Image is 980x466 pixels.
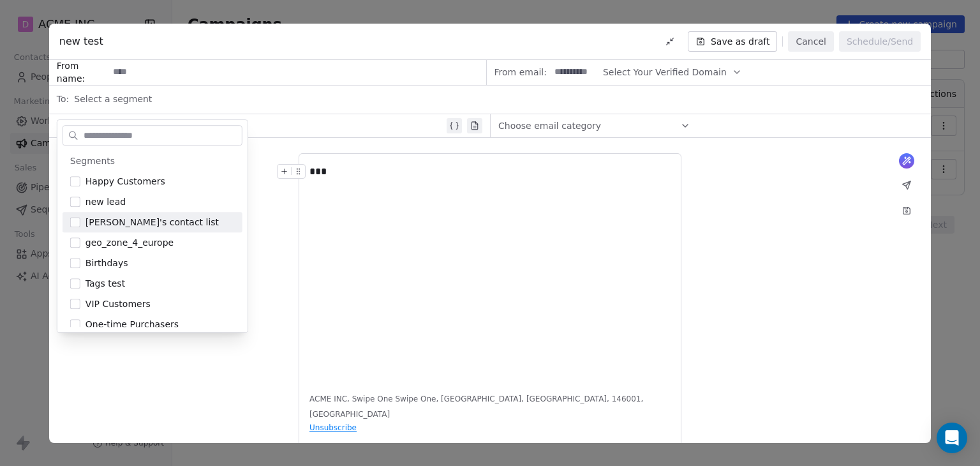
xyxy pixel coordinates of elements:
span: From name: [57,59,108,85]
span: geo_zone_4_europe [85,236,174,249]
button: Schedule/Send [839,31,921,52]
button: Cancel [788,31,833,52]
span: From email: [494,66,547,79]
span: Happy Customers [85,175,165,188]
span: VIP Customers [85,297,151,310]
span: new test [59,34,103,49]
button: Save as draft [688,31,778,52]
span: Tags test [85,277,125,290]
span: Select Your Verified Domain [603,66,727,79]
span: Choose email category [498,119,601,132]
span: Birthdays [85,257,128,269]
span: Subject: [57,119,93,136]
span: To: [57,93,69,105]
span: Select a segment [74,93,152,105]
span: new lead [85,195,126,208]
span: Segments [70,154,115,167]
span: [PERSON_NAME]'s contact list [85,216,219,229]
span: One-time Purchasers [85,318,179,331]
